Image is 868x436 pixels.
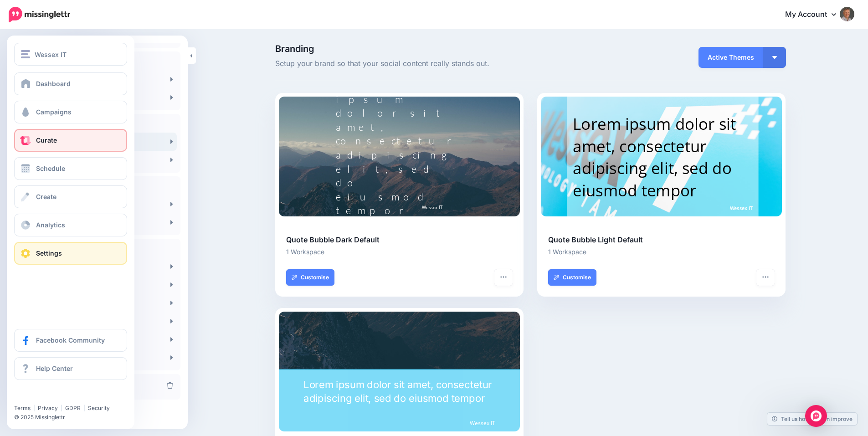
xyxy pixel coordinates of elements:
a: Schedule [14,157,127,180]
a: Create [14,185,127,208]
span: Branding [275,44,611,53]
span: | [83,405,85,411]
a: Analytics [14,214,127,236]
img: arrow-down-white.png [772,56,777,59]
iframe: Twitter Follow Button [14,391,83,400]
span: Dashboard [36,80,71,87]
span: Wessex IT [35,49,67,60]
span: Wessex IT [470,419,495,428]
span: Active Themes [699,47,763,68]
a: Tell us how we can improve [767,413,857,425]
span: Schedule [36,164,65,172]
a: My Account [776,4,854,26]
a: Security [88,405,110,411]
b: Quote Bubble Dark Default [286,235,380,244]
a: Settings [14,242,127,265]
img: Missinglettr [9,7,70,22]
li: 1 Workspace [548,246,775,257]
span: Create [36,193,56,200]
div: Lorem ipsum dolor sit amet, consectetur adipiscing elit, sed do eiusmod tempor [573,113,758,201]
span: Settings [36,249,62,257]
span: Help Center [36,364,73,372]
li: 1 Workspace [286,246,513,257]
span: Facebook Community [36,336,105,344]
a: Help Center [14,357,127,380]
a: Dashboard [14,72,127,95]
a: GDPR [65,405,81,411]
button: Wessex IT [14,43,127,66]
div: Lorem ipsum dolor sit amet, consectetur adipiscing elit, sed do eiusmod tempor [303,378,496,405]
a: Privacy [38,405,58,411]
a: Facebook Community [14,329,127,352]
a: Campaigns [14,101,127,123]
b: Quote Bubble Light Default [548,235,643,244]
span: Campaigns [36,108,72,116]
span: | [61,405,62,411]
span: | [33,405,35,411]
img: menu.png [21,50,30,58]
span: Analytics [36,221,65,229]
span: Wessex IT [730,204,753,213]
span: Curate [36,136,57,144]
a: Customise [286,269,334,286]
span: Wessex IT [422,203,442,212]
a: Terms [14,405,31,411]
li: © 2025 Missinglettr [14,413,133,422]
div: Open Intercom Messenger [805,405,827,427]
a: Customise [548,269,596,286]
a: Curate [14,129,127,152]
span: Setup your brand so that your social content really stands out. [275,58,611,70]
div: Lorem ipsum dolor sit amet, consectetur adipiscing elit, sed do eiusmod tempor [336,78,462,218]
